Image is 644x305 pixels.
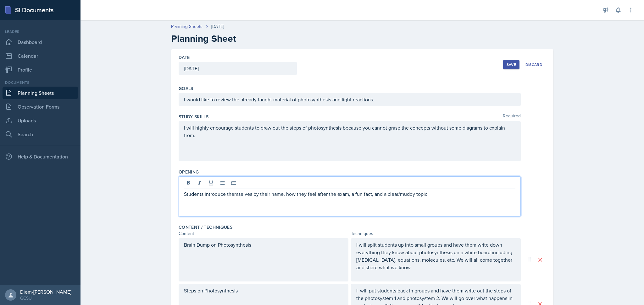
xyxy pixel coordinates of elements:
[184,190,515,198] p: Students introduce themselves by their name, how they feel after the exam, a fun fact, and a clea...
[356,241,515,271] p: I will split students up into small groups and have them write down everything they know about ph...
[184,287,343,294] p: Steps on Photosynthesis
[3,100,78,113] a: Observation Forms
[3,150,78,163] div: Help & Documentation
[507,62,516,67] div: Save
[179,114,208,120] label: Study Skills
[179,54,190,61] label: Date
[179,169,199,175] label: Opening
[3,87,78,99] a: Planning Sheets
[184,241,343,249] p: Brain Dump on Photosynthesis
[351,230,521,237] div: Techniques
[503,60,519,69] button: Save
[171,23,203,30] a: Planning Sheets
[3,114,78,127] a: Uploads
[179,85,193,92] label: Goals
[211,23,224,30] div: [DATE]
[171,33,553,44] h2: Planning Sheet
[3,63,78,76] a: Profile
[184,124,515,139] p: I will highly encourage students to draw out the steps of photosynthesis because you cannot grasp...
[20,289,71,295] div: Diem-[PERSON_NAME]
[3,36,78,48] a: Dashboard
[503,114,521,120] span: Required
[522,60,546,69] button: Discard
[20,295,71,301] div: GCSU
[525,62,542,67] div: Discard
[184,96,515,103] p: I would like to review the already taught material of photosynthesis and light reactions.
[3,29,78,35] div: Leader
[3,80,78,85] div: Documents
[3,128,78,141] a: Search
[3,50,78,62] a: Calendar
[179,230,348,237] div: Content
[179,224,232,230] label: Content / Techniques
